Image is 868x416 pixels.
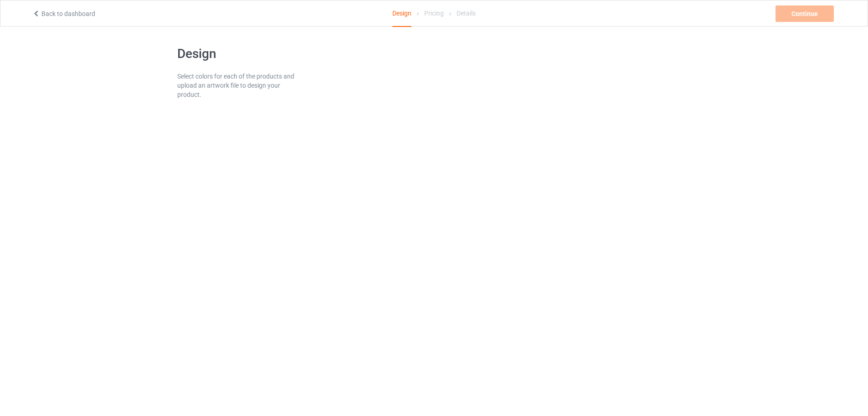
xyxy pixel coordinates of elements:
[392,0,411,27] div: Design
[177,72,296,99] div: Select colors for each of the products and upload an artwork file to design your product.
[177,46,296,62] h1: Design
[457,0,476,26] div: Details
[424,0,444,26] div: Pricing
[32,10,95,17] a: Back to dashboard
